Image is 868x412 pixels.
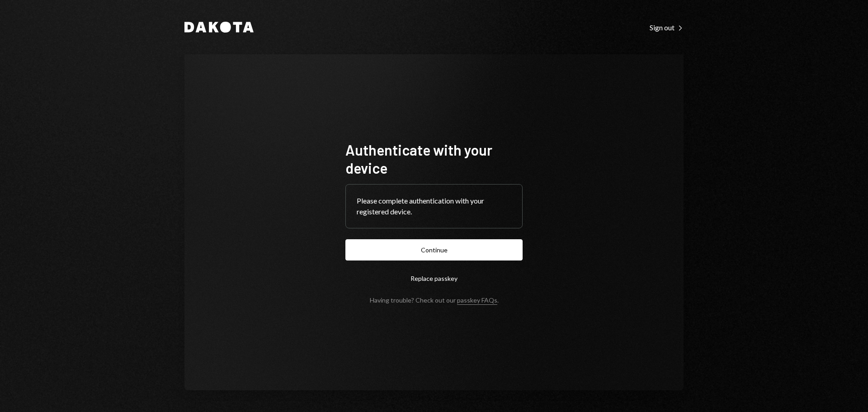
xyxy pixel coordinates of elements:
[650,22,684,32] a: Sign out
[457,296,497,305] a: passkey FAQs
[345,239,523,260] button: Continue
[345,268,523,289] button: Replace passkey
[357,195,511,217] div: Please complete authentication with your registered device.
[345,141,523,177] h1: Authenticate with your device
[650,23,684,32] div: Sign out
[370,296,499,304] div: Having trouble? Check out our .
